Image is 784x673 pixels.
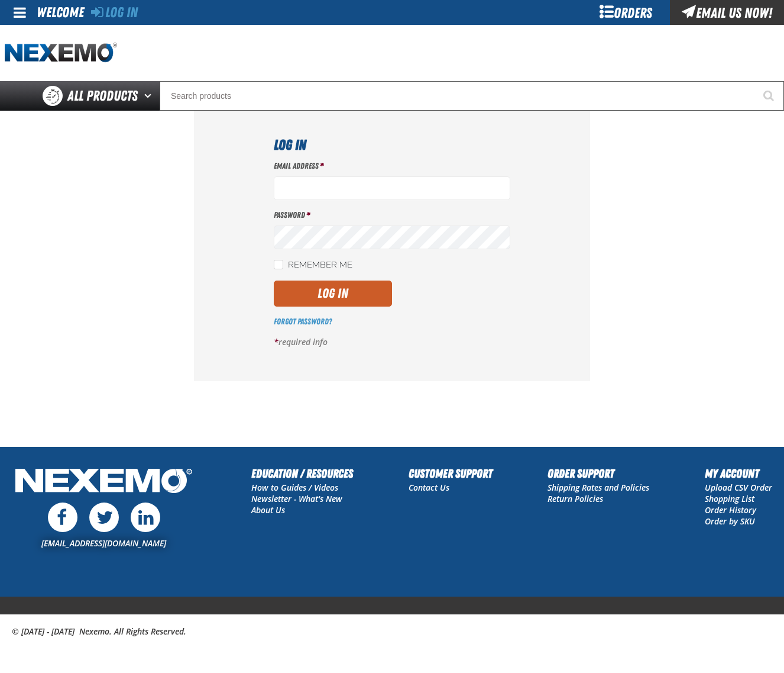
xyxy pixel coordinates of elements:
h2: My Account [705,465,772,482]
h1: Log In [274,134,510,156]
button: Log In [274,281,392,307]
span: All Products [67,85,138,107]
input: Remember Me [274,260,283,269]
a: Contact Us [409,482,449,493]
h2: Order Support [547,465,649,482]
a: About Us [251,504,285,516]
img: Nexemo logo [5,43,117,63]
label: Email Address [274,160,510,172]
a: Newsletter - What's New [251,493,342,504]
a: Home [5,43,117,63]
a: Forgot Password? [274,317,332,326]
img: Nexemo Logo [12,465,196,500]
a: [EMAIL_ADDRESS][DOMAIN_NAME] [41,537,166,549]
a: How to Guides / Videos [251,482,338,493]
p: required info [274,337,510,348]
input: Search [160,81,784,111]
label: Password [274,210,510,221]
a: Order by SKU [705,516,755,527]
h2: Customer Support [409,465,493,482]
button: Open All Products pages [140,81,160,111]
a: Shipping Rates and Policies [547,482,649,493]
a: Return Policies [547,493,603,504]
button: Start Searching [754,81,784,111]
a: Log In [91,4,138,21]
a: Order History [705,504,756,516]
h2: Education / Resources [251,465,353,482]
label: Remember Me [274,260,352,271]
a: Shopping List [705,493,754,504]
a: Upload CSV Order [705,482,772,493]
